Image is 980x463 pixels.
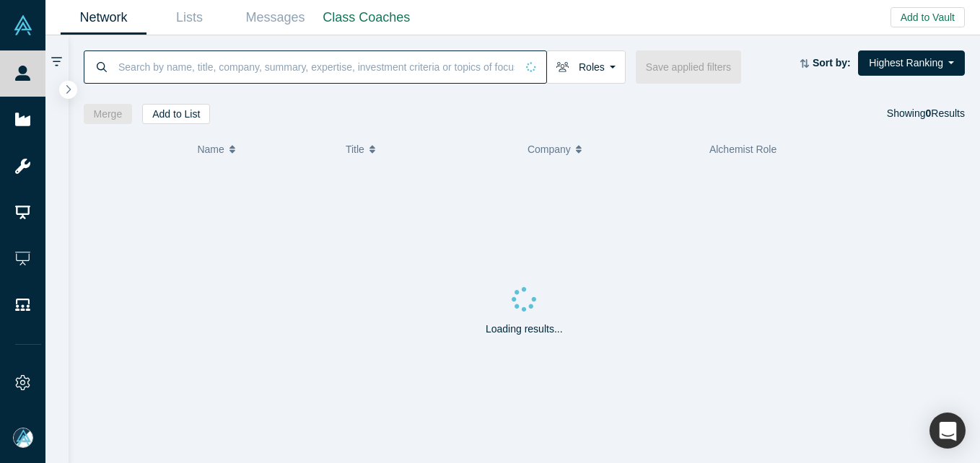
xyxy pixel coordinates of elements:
[858,50,965,76] button: Highest Ranking
[142,104,210,124] button: Add to List
[926,107,932,119] strong: 0
[346,134,512,164] button: Title
[318,1,415,35] a: Class Coaches
[813,57,851,69] strong: Sort by:
[117,50,516,84] input: Search by name, title, company, summary, expertise, investment criteria or topics of focus
[546,50,626,84] button: Roles
[13,428,33,448] img: Mia Scott's Account
[486,322,563,337] p: Loading results...
[346,134,364,164] span: Title
[891,7,965,27] button: Add to Vault
[197,134,224,164] span: Name
[232,1,318,35] a: Messages
[84,104,133,124] button: Merge
[61,1,146,35] a: Network
[197,134,331,164] button: Name
[709,144,776,155] span: Alchemist Role
[13,15,33,35] img: Alchemist Vault Logo
[528,134,694,164] button: Company
[887,104,965,124] div: Showing
[528,134,571,164] span: Company
[636,50,741,84] button: Save applied filters
[146,1,232,35] a: Lists
[926,107,965,119] span: Results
